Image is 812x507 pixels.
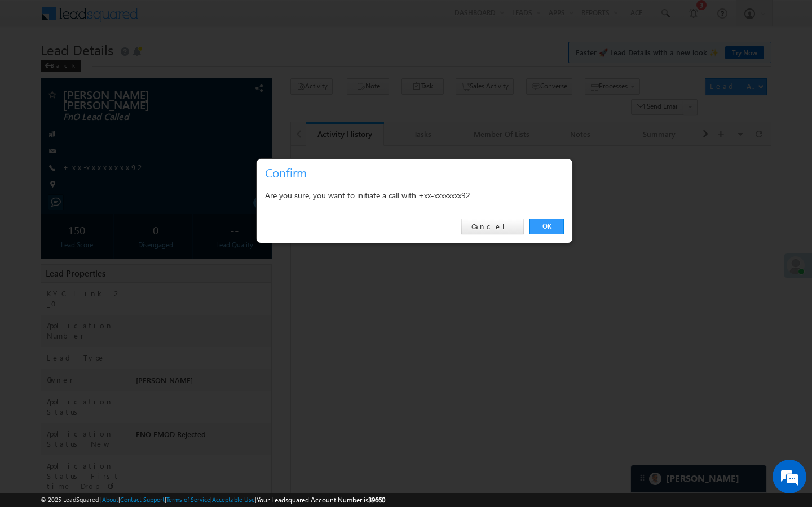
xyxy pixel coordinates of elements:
span: © 2025 LeadSquared | | | | | [41,495,385,505]
a: Contact Support [120,496,165,503]
span: 39660 [368,496,385,504]
a: About [102,496,118,503]
h3: Confirm [265,163,568,183]
a: OK [529,219,564,234]
div: Are you sure, you want to initiate a call with +xx-xxxxxxxx92 [265,188,564,202]
a: Acceptable Use [212,496,255,503]
a: Terms of Service [166,496,210,503]
a: Cancel [461,219,524,234]
span: Your Leadsquared Account Number is [257,496,385,504]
